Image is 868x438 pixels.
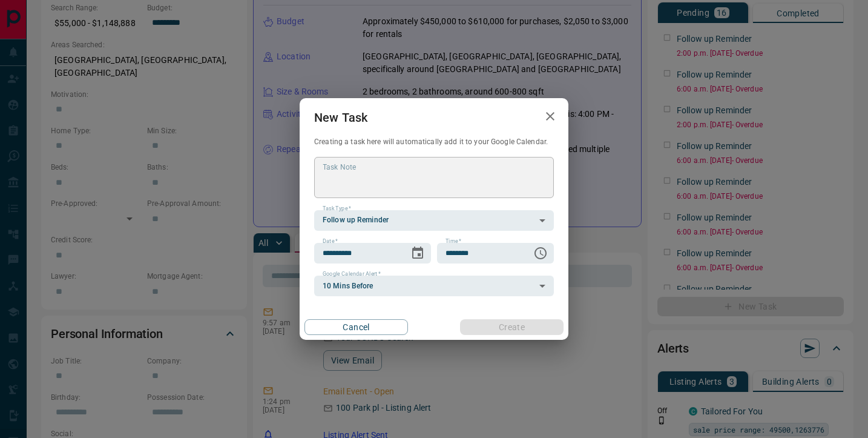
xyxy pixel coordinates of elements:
button: Choose time, selected time is 6:00 AM [528,241,553,265]
h2: New Task [300,98,382,137]
label: Time [446,237,461,245]
p: Creating a task here will automatically add it to your Google Calendar. [314,137,554,147]
button: Choose date, selected date is Sep 10, 2025 [406,241,430,265]
button: Cancel [304,319,408,335]
div: 10 Mins Before [314,276,554,296]
div: Follow up Reminder [314,210,554,231]
label: Date [323,237,338,245]
label: Task Type [323,205,351,213]
label: Google Calendar Alert [323,270,381,278]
